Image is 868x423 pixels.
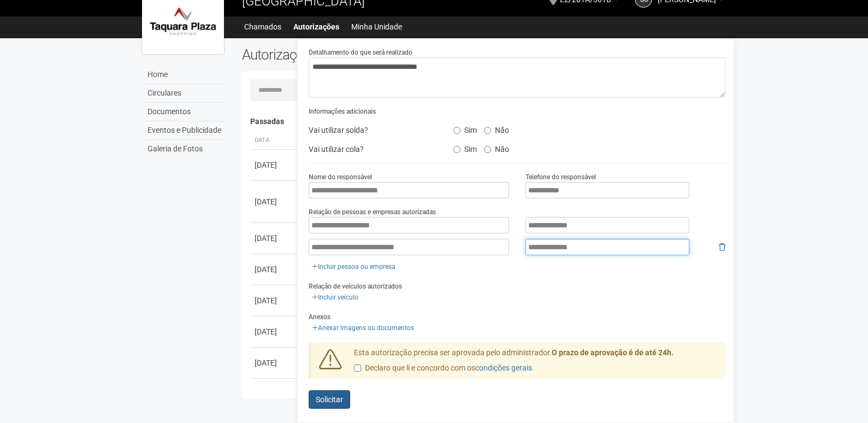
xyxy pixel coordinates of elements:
input: Sim [453,146,460,153]
h2: Autorizações [242,46,476,63]
a: Incluir pessoa ou empresa [309,261,399,273]
a: Eventos e Publicidade [145,121,226,140]
label: Declaro que li e concordo com os [354,363,532,374]
label: Relação de veículos autorizados [309,281,402,291]
i: Remover [719,243,725,251]
div: [DATE] [255,357,295,368]
strong: O prazo de aprovação é de até 24h. [552,348,674,357]
a: Anexar imagens ou documentos [309,322,417,334]
label: Detalhamento do que será realizado [309,48,412,57]
label: Sim [453,141,477,154]
a: Autorizações [293,19,339,34]
a: Documentos [145,103,226,121]
button: Solicitar [309,390,350,409]
div: Vai utilizar solda? [300,122,445,138]
a: Incluir veículo [309,291,362,303]
div: [DATE] [255,196,295,207]
div: Vai utilizar cola? [300,141,445,157]
div: [DATE] [255,389,295,399]
input: Não [484,127,491,134]
label: Não [484,122,509,135]
h4: Passadas [250,117,718,126]
a: Chamados [244,19,281,34]
div: [DATE] [255,326,295,337]
div: Esta autorização precisa ser aprovada pelo administrador. [346,348,726,379]
a: Minha Unidade [351,19,402,34]
a: Galeria de Fotos [145,140,226,158]
label: Anexos [309,312,330,322]
span: Solicitar [316,395,343,404]
label: Informações adicionais [309,107,376,116]
label: Sim [453,122,477,135]
input: Declaro que li e concordo com oscondições gerais [354,365,361,372]
div: [DATE] [255,264,295,275]
a: condições gerais [475,363,532,372]
label: Relação de pessoas e empresas autorizadas [309,207,436,217]
a: Circulares [145,84,226,103]
th: Data [250,132,299,150]
div: [DATE] [255,160,295,171]
label: Nome do responsável [309,172,372,182]
input: Sim [453,127,460,134]
a: Home [145,66,226,84]
label: Não [484,141,509,154]
div: [DATE] [255,233,295,244]
input: Não [484,146,491,153]
label: Telefone do responsável [525,172,596,182]
div: [DATE] [255,295,295,306]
